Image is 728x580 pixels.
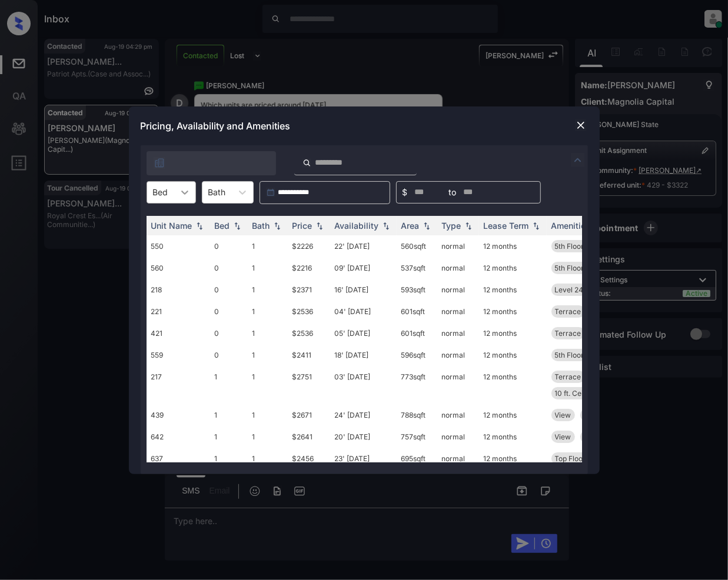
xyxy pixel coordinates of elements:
td: 1 [248,279,288,301]
td: normal [437,448,479,469]
td: 560 sqft [397,235,437,257]
td: normal [437,235,479,257]
td: 1 [248,257,288,279]
td: 12 months [479,366,547,404]
span: 5th Floor [555,242,584,251]
td: 03' [DATE] [330,366,397,404]
div: Lease Term [484,221,529,231]
td: 1 [210,426,248,448]
span: View [555,432,571,441]
td: 1 [248,301,288,322]
td: $2456 [288,448,330,469]
td: 09' [DATE] [330,257,397,279]
td: normal [437,279,479,301]
div: Area [401,221,420,231]
div: Bath [252,221,270,231]
td: 695 sqft [397,448,437,469]
td: 0 [210,322,248,344]
img: icon-zuma [154,157,165,169]
td: $2671 [288,404,330,426]
img: sorting [380,221,392,229]
td: 1 [210,448,248,469]
td: 596 sqft [397,344,437,366]
span: View [555,411,571,419]
img: icon-zuma [571,153,585,167]
div: Amenities [551,221,591,231]
span: Terrace [555,307,581,316]
td: normal [437,322,479,344]
td: $2641 [288,426,330,448]
td: 12 months [479,426,547,448]
td: 537 sqft [397,257,437,279]
td: 559 [147,344,210,366]
td: 22' [DATE] [330,235,397,257]
span: 5th Floor [555,351,584,359]
td: $2226 [288,235,330,257]
td: normal [437,301,479,322]
span: Terrace [555,372,581,381]
span: Terrace [555,329,581,338]
img: sorting [463,221,474,229]
span: Top Floor [555,454,586,463]
td: $2751 [288,366,330,404]
img: sorting [231,221,243,229]
td: 12 months [479,235,547,257]
td: 601 sqft [397,301,437,322]
td: 0 [210,279,248,301]
td: 0 [210,257,248,279]
td: 05' [DATE] [330,322,397,344]
td: normal [437,404,479,426]
td: 560 [147,257,210,279]
td: normal [437,257,479,279]
td: 439 [147,404,210,426]
td: 1 [248,404,288,426]
td: 773 sqft [397,366,437,404]
td: 12 months [479,322,547,344]
td: 601 sqft [397,322,437,344]
td: $2536 [288,301,330,322]
td: 218 [147,279,210,301]
td: 1 [248,366,288,404]
td: 217 [147,366,210,404]
img: icon-zuma [302,158,311,168]
img: sorting [530,221,542,229]
td: $2371 [288,279,330,301]
img: sorting [194,221,205,229]
td: normal [437,366,479,404]
td: 04' [DATE] [330,301,397,322]
span: to [449,186,457,199]
img: sorting [314,221,325,229]
td: 12 months [479,344,547,366]
td: 1 [248,344,288,366]
td: 1 [248,448,288,469]
td: normal [437,344,479,366]
td: 0 [210,235,248,257]
td: 757 sqft [397,426,437,448]
td: $2216 [288,257,330,279]
td: 23' [DATE] [330,448,397,469]
td: 550 [147,235,210,257]
td: 12 months [479,279,547,301]
td: 637 [147,448,210,469]
div: Type [442,221,461,231]
div: Availability [335,221,379,231]
span: 5th Floor [555,264,584,272]
td: 12 months [479,301,547,322]
td: 1 [248,322,288,344]
td: 0 [210,301,248,322]
img: close [575,119,587,131]
td: 0 [210,344,248,366]
td: 421 [147,322,210,344]
td: 24' [DATE] [330,404,397,426]
img: sorting [271,221,283,229]
td: 12 months [479,448,547,469]
div: Price [292,221,313,231]
td: $2411 [288,344,330,366]
span: 10 ft. Ceilings [555,389,599,398]
td: 642 [147,426,210,448]
td: 1 [210,404,248,426]
td: 1 [210,366,248,404]
td: 1 [248,235,288,257]
td: 788 sqft [397,404,437,426]
td: 18' [DATE] [330,344,397,366]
